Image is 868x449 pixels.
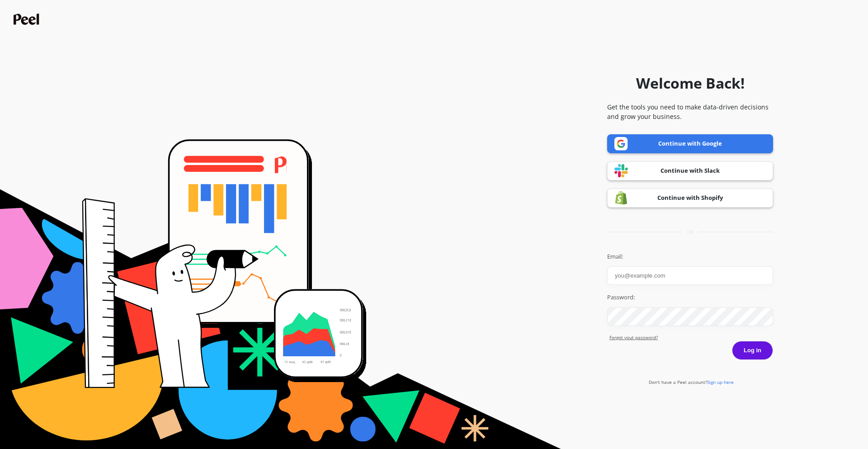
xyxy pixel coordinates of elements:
[607,293,773,302] label: Password:
[707,379,734,385] span: Sign up here
[732,341,773,360] button: Log in
[609,334,773,341] a: Forgot yout password?
[614,164,628,178] img: Slack logo
[614,137,628,151] img: Google logo
[636,72,745,94] h1: Welcome Back!
[607,161,773,180] a: Continue with Slack
[649,379,734,385] a: Don't have a Peel account?Sign up here
[607,102,773,121] p: Get the tools you need to make data-driven decisions and grow your business.
[607,189,773,208] a: Continue with Shopify
[614,191,628,205] img: Shopify logo
[607,266,773,285] input: you@example.com
[14,14,42,25] img: Peel
[607,252,773,261] label: Email:
[607,134,773,153] a: Continue with Google
[607,229,773,236] div: or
